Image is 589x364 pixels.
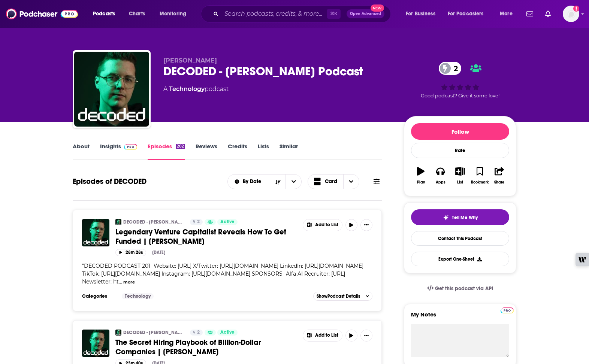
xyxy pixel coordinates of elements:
span: Get this podcast via API [435,285,493,292]
button: Follow [411,123,509,140]
input: Search podcasts, credits, & more... [221,8,327,20]
a: DECODED - Alfie Whattam Podcast [74,52,149,127]
span: ... [119,278,122,285]
span: Show Podcast Details [317,294,360,299]
span: Monitoring [160,9,186,19]
button: 28m 28s [115,249,146,256]
a: Legendary Venture Capitalist Reveals How To Get Funded | [PERSON_NAME] [115,227,297,246]
h3: Categories [82,293,116,299]
a: Active [217,219,238,225]
div: Apps [436,180,445,185]
span: Podcasts [93,9,115,19]
span: Charts [129,9,145,19]
div: Bookmark [471,180,489,185]
button: Open AdvancedNew [347,9,384,18]
button: open menu [154,8,196,20]
button: Share [490,162,509,189]
img: Podchaser Pro [124,144,137,150]
span: Legendary Venture Capitalist Reveals How To Get Funded | [PERSON_NAME] [115,227,286,246]
span: 2 [446,62,462,75]
h2: Choose List sort [227,174,302,189]
img: User Profile [563,6,579,22]
a: Lists [258,143,269,160]
a: About [73,143,90,160]
button: Bookmark [470,162,489,189]
a: 2 [439,62,462,75]
span: Open Advanced [350,12,381,16]
span: 2 [197,218,200,226]
span: New [371,4,384,12]
a: Pro website [501,306,514,313]
button: tell me why sparkleTell Me Why [411,209,509,225]
button: Show More Button [360,330,372,342]
div: Play [417,180,425,185]
a: 2 [190,330,203,336]
button: open menu [286,175,301,189]
a: Reviews [196,143,217,160]
a: 2 [190,219,203,225]
a: Charts [124,8,149,20]
button: open menu [228,179,270,184]
a: Show notifications dropdown [523,7,536,20]
span: For Podcasters [448,9,484,19]
button: Choose View [308,174,359,189]
h1: Episodes of DECODED [73,177,147,186]
a: Technology [169,85,205,92]
img: The Secret Hiring Playbook of Billion-Dollar Companies | Nicci Arsenault [82,330,109,357]
div: 2Good podcast? Give it some love! [404,57,516,103]
span: More [500,9,513,19]
img: tell me why sparkle [443,215,449,221]
span: Active [220,329,235,336]
img: DECODED - Alfie Whattam Podcast [115,330,121,336]
button: Show profile menu [563,6,579,22]
div: Rate [411,143,509,158]
a: Similar [280,143,298,160]
span: " [82,263,363,285]
img: DECODED - Alfie Whattam Podcast [115,219,121,225]
span: Add to List [315,333,338,338]
span: For Business [406,9,435,19]
button: List [450,162,470,189]
span: [PERSON_NAME] [163,57,217,64]
button: Show More Button [303,330,342,341]
span: ⌘ K [327,9,341,19]
button: Play [411,162,431,189]
a: The Secret Hiring Playbook of Billion-Dollar Companies | [PERSON_NAME] [115,338,297,357]
button: Export One-Sheet [411,252,509,266]
a: Contact This Podcast [411,231,509,246]
svg: Add a profile image [573,6,579,12]
span: Logged in as OutCastPodChaser [563,6,579,22]
button: ShowPodcast Details [313,292,372,301]
button: more [123,279,135,285]
span: DECODED PODCAST 201- Website: [URL] X/Twitter: [URL][DOMAIN_NAME] LinkedIn: [URL][DOMAIN_NAME] Ti... [82,263,363,285]
button: Show More Button [303,219,342,231]
span: 2 [197,329,200,336]
span: Good podcast? Give it some love! [421,93,499,98]
div: A podcast [163,85,229,94]
div: 202 [176,144,185,149]
img: Podchaser - Follow, Share and Rate Podcasts [6,7,78,21]
div: Search podcasts, credits, & more... [208,5,398,22]
a: DECODED - [PERSON_NAME] Podcast [123,219,185,225]
img: Legendary Venture Capitalist Reveals How To Get Funded | Bill Reichert [82,219,109,246]
button: Apps [431,162,450,189]
a: Get this podcast via API [421,279,499,298]
a: Show notifications dropdown [542,7,554,20]
div: List [457,180,463,185]
button: open menu [88,8,125,20]
span: The Secret Hiring Playbook of Billion-Dollar Companies | [PERSON_NAME] [115,338,261,357]
span: Card [325,179,337,184]
button: Sort Direction [270,175,286,189]
a: Episodes202 [148,143,185,160]
span: Tell Me Why [452,215,478,221]
a: Active [217,330,238,336]
label: My Notes [411,311,509,324]
a: InsightsPodchaser Pro [100,143,137,160]
button: Show More Button [360,219,372,231]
